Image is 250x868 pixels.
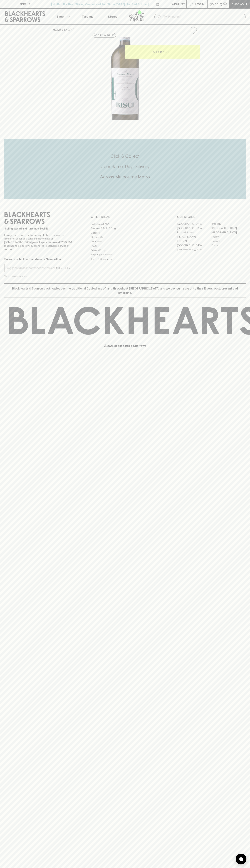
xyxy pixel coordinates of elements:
[177,243,211,248] a: [GEOGRAPHIC_DATA]
[91,215,159,219] p: OTHER AREAS
[50,37,200,120] img: 35934.png
[153,50,172,54] p: ADD TO CART
[91,248,159,252] a: Privacy Policy
[188,26,198,35] button: Add to wishlist
[91,253,159,257] a: Shipping Information
[4,174,246,180] h5: Across Melbourne Metro
[195,2,204,6] p: Login
[91,231,159,235] a: Careers
[4,274,73,278] p: We will never spam you
[4,153,246,159] h5: Click & Collect
[50,9,75,24] button: Shop
[4,257,73,261] p: Subscribe to The Blackhearts Newsletter
[177,222,211,226] a: [GEOGRAPHIC_DATA]
[82,14,93,19] p: Tastings
[91,257,159,261] a: Terms & Conditions
[100,9,125,24] a: Stores
[224,3,226,5] p: 0
[4,233,73,251] p: It is against the law to sell or supply alcohol to, or to obtain alcohol on behalf of a person un...
[177,226,211,230] a: [GEOGRAPHIC_DATA]
[211,230,246,235] a: [GEOGRAPHIC_DATA]
[39,241,72,244] strong: Liquor License #32064953
[7,265,55,271] input: e.g. jane@blackheartsandsparrows.com.au
[211,235,246,239] a: Fitzroy
[125,45,200,59] button: ADD TO CART
[211,243,246,248] a: Prahran
[4,227,73,230] p: Sibling owned and run since [DATE]
[177,248,211,252] a: [GEOGRAPHIC_DATA]
[4,164,246,169] h5: Uber Same-Day Delivery
[91,244,159,248] a: FAQ's
[19,2,31,6] p: FIND US
[53,28,61,31] a: HOME
[163,14,243,20] input: Try "Pinot noir"
[177,215,246,219] p: OUR STORES
[56,14,64,19] p: Shop
[93,33,116,38] button: Add to wishlist
[75,9,100,24] a: Tastings
[55,264,73,272] button: SUBSCRIBE
[4,139,246,199] div: Call to action block
[172,2,185,6] p: Wishlist
[91,226,159,231] a: Business & Bulk Gifting
[211,226,246,230] a: [GEOGRAPHIC_DATA]
[91,235,159,239] a: Contact Us
[64,28,72,31] a: SHOP
[177,230,211,235] a: Brunswick West
[177,235,211,239] a: [PERSON_NAME]
[56,266,71,270] p: SUBSCRIBE
[91,239,159,244] a: Gift Cards
[108,14,117,19] p: Stores
[91,222,159,226] a: Bottle Drop FAQ's
[177,239,211,243] a: Fitzroy North
[211,239,246,243] a: Geelong
[211,222,246,226] a: Braddon
[239,857,243,861] img: bubble-icon
[210,2,218,6] p: $0.00
[7,286,243,295] p: Blackhearts & Sparrows acknowledges the traditional Custodians of land throughout [GEOGRAPHIC_DAT...
[231,2,247,6] p: Checkout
